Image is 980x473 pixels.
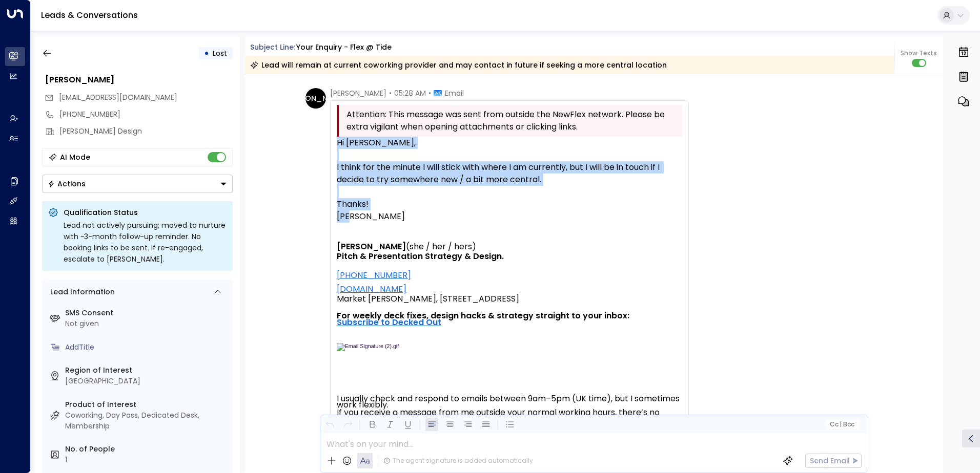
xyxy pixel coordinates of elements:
[337,250,504,262] b: Pitch & Presentation Strategy & Design.
[383,456,533,465] div: The agent signature is added automatically
[337,319,441,326] a: Subscribe to Decked Out
[337,410,682,421] span: If you receive a message from me outside your normal working hours, there’s no expectation to rep...
[296,42,392,53] div: Your enquiry - Flex @ Tide
[337,198,682,210] div: Thanks!
[65,399,229,410] label: Product of Interest
[337,161,682,186] div: I think for the minute I will stick with where I am currently, but I will be in touch if I decide...
[42,175,233,193] button: Actions
[406,235,476,251] span: (she / her / hers)
[323,418,336,431] button: Undo
[59,92,177,103] span: jen@jenniferandersondesign.com
[330,88,386,98] span: [PERSON_NAME]
[59,109,233,120] div: [PHONE_NUMBER]
[825,420,858,429] button: Cc|Bcc
[59,126,233,137] div: [PERSON_NAME] Design
[65,308,229,318] label: SMS Consent
[65,365,229,376] label: Region of Interest
[41,9,138,21] a: Leads & Conversations
[445,88,464,98] span: Email
[65,444,229,455] label: No. of People
[337,343,626,386] img: Email Signature (2).gif
[65,318,229,329] div: Not given
[64,207,227,218] p: Qualification Status
[65,410,229,432] div: Coworking, Day Pass, Dedicated Desk, Membership
[305,88,326,109] div: [PERSON_NAME]
[65,455,229,465] div: 1
[337,396,682,407] span: I usually check and respond to emails between 9am–5pm (UK time), but I sometimes work flexibly.
[337,272,411,278] a: [PHONE_NUMBER]
[337,296,519,302] span: Market [PERSON_NAME], [STREET_ADDRESS]
[337,137,682,149] div: Hi [PERSON_NAME],
[840,421,842,428] span: |
[42,175,233,193] div: Button group with a nested menu
[337,286,406,292] a: [DOMAIN_NAME]
[60,152,90,162] div: AI Mode
[48,179,86,188] div: Actions
[250,60,667,70] div: Lead will remain at current coworking provider and may contact in future if seeking a more centra...
[337,210,682,223] div: [PERSON_NAME]
[65,376,229,386] div: [GEOGRAPHIC_DATA]
[428,88,431,98] span: •
[394,88,426,98] span: 05:28 AM
[337,241,406,252] b: [PERSON_NAME]
[45,74,233,86] div: [PERSON_NAME]
[204,44,209,62] div: •
[65,342,229,353] div: AddTitle
[47,287,115,297] div: Lead Information
[64,220,227,265] div: Lead not actively pursuing; moved to nurture with ~3-month follow-up reminder. No booking links t...
[901,49,937,58] span: Show Texts
[250,42,295,52] span: Subject Line:
[213,48,227,58] span: Lost
[337,310,629,328] b: For weekly deck fixes, design hacks & strategy straight to your inbox:
[389,88,392,98] span: •
[341,418,354,431] button: Redo
[59,92,177,102] span: [EMAIL_ADDRESS][DOMAIN_NAME]
[346,109,680,133] span: Attention: This message was sent from outside the NewFlex network. Please be extra vigilant when ...
[829,421,854,428] span: Cc Bcc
